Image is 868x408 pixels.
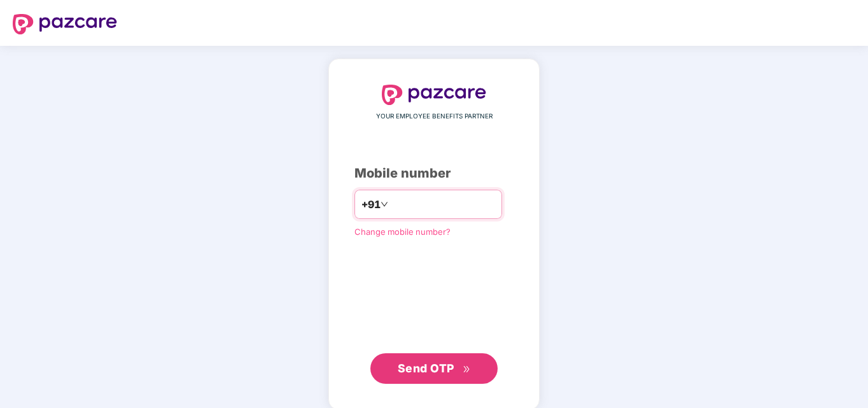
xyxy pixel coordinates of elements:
[376,111,493,122] span: YOUR EMPLOYEE BENEFITS PARTNER
[381,200,388,208] span: down
[361,197,381,213] span: +91
[382,85,486,105] img: logo
[398,362,454,375] span: Send OTP
[354,164,514,183] div: Mobile number
[13,14,117,34] img: logo
[370,353,498,384] button: Send OTPdouble-right
[354,227,451,237] a: Change mobile number?
[463,365,471,374] span: double-right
